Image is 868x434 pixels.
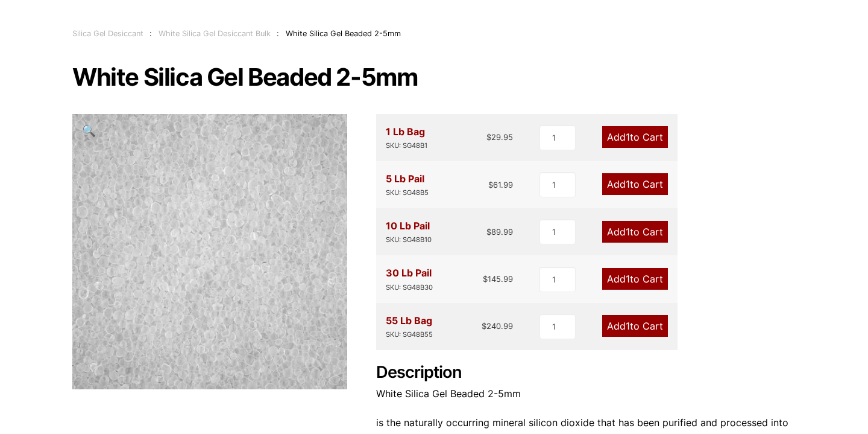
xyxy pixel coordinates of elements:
span: : [149,29,152,38]
span: $ [482,321,486,331]
a: Add1to Cart [602,268,668,290]
div: SKU: SG48B55 [386,329,433,340]
div: SKU: SG48B10 [386,234,432,246]
a: View full-screen image gallery [72,114,105,147]
span: 1 [626,226,630,238]
bdi: 29.95 [486,132,513,142]
div: 55 Lb Bag [386,313,433,340]
span: $ [486,132,491,142]
span: 1 [626,178,630,190]
span: : [277,29,279,38]
span: 1 [626,131,630,143]
div: 30 Lb Pail [386,265,433,293]
span: 1 [626,320,630,332]
a: Add1to Cart [602,315,668,337]
h2: Description [376,363,796,383]
div: SKU: SG48B30 [386,282,433,293]
a: White Silica Gel Desiccant Bulk [159,29,271,38]
span: $ [483,274,488,284]
div: 1 Lb Bag [386,124,427,152]
a: Add1to Cart [602,126,668,148]
bdi: 240.99 [482,321,513,331]
bdi: 145.99 [483,274,513,284]
a: Add1to Cart [602,221,668,243]
span: $ [486,227,491,237]
span: 🔍 [82,124,96,137]
div: 5 Lb Pail [386,171,429,199]
bdi: 61.99 [488,180,513,190]
span: $ [488,180,493,190]
div: 10 Lb Pail [386,218,432,246]
span: White Silica Gel Beaded 2-5mm [286,29,401,38]
div: SKU: SG48B1 [386,140,427,152]
a: Add1to Cart [602,173,668,195]
p: White Silica Gel Beaded 2-5mm [376,386,796,402]
span: 1 [626,273,630,285]
a: Silica Gel Desiccant [72,29,143,38]
bdi: 89.99 [486,227,513,237]
h1: White Silica Gel Beaded 2-5mm [72,65,796,90]
div: SKU: SG48B5 [386,187,429,199]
